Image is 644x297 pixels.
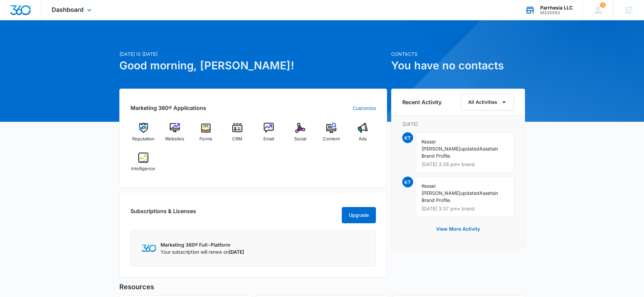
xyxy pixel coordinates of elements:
a: Ads [350,123,376,147]
p: [DATE] [402,120,514,128]
a: Reputation [130,123,157,147]
span: Kessei [PERSON_NAME] [422,183,460,196]
a: Email [256,123,282,147]
a: Content [318,123,344,147]
span: Kessei [PERSON_NAME] [422,139,460,152]
p: [DATE] 3:38 pm • brand [422,162,508,167]
p: Marketing 360® Full-Platform [161,241,244,248]
button: View More Activity [429,221,487,237]
span: 1 [600,2,605,8]
button: All Activities [461,94,514,111]
a: Forms [193,123,219,147]
span: updated [460,190,479,196]
a: Social [287,123,313,147]
h1: Good morning, [PERSON_NAME]! [119,58,387,74]
span: Assets [479,146,494,152]
span: Social [294,136,306,142]
a: CRM [224,123,251,147]
p: Your subscription will renew on [161,248,244,255]
span: Ads [359,136,367,142]
span: updated [460,146,479,152]
h2: Marketing 360® Applications [130,104,206,112]
span: KT [402,132,413,143]
div: account name [540,5,573,10]
span: [DATE] [229,249,244,255]
div: notifications count [600,2,605,8]
h1: You have no contacts [391,58,525,74]
img: Marketing 360 Logo [142,245,157,252]
span: Reputation [132,136,154,142]
span: Assets [479,190,494,196]
p: Contacts [391,50,525,58]
span: KT [402,177,413,187]
a: Customize [353,105,376,112]
div: account id [540,10,573,15]
h2: Subscriptions & Licenses [130,207,196,221]
h6: Recent Activity [402,98,442,106]
span: Dashboard [52,6,84,13]
p: [DATE] 3:37 pm • brand [422,206,508,211]
button: Upgrade [342,207,376,223]
span: CRM [232,136,242,142]
span: Websites [165,136,184,142]
span: Intelligence [131,165,155,172]
span: Forms [199,136,212,142]
p: [DATE] is [DATE] [119,50,387,58]
h5: Resources [119,282,525,292]
span: Content [323,136,340,142]
a: Intelligence [130,153,157,177]
span: Email [263,136,274,142]
a: Websites [162,123,188,147]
